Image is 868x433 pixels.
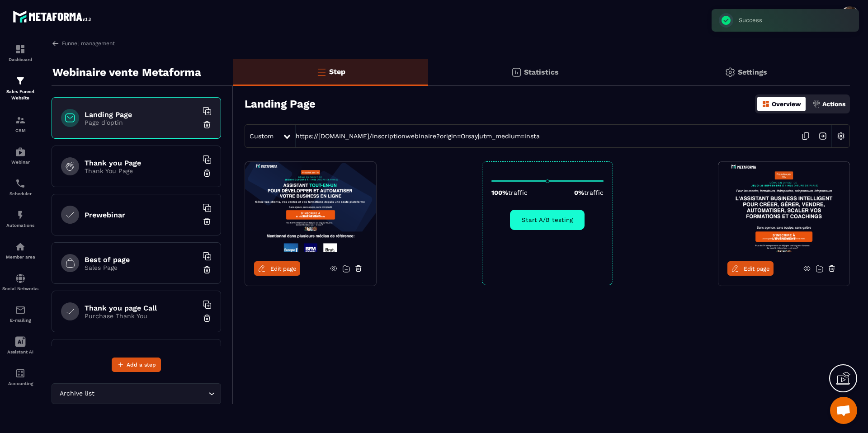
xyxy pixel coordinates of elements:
[2,266,38,298] a: social-networksocial-networkSocial Networks
[2,37,38,69] a: formationformationDashboard
[15,178,26,189] img: scheduler
[2,318,38,323] p: E-mailing
[830,397,857,424] div: Ouvrir le chat
[52,39,115,47] a: Funnel management
[727,261,774,276] a: Edit page
[52,63,201,81] p: Webinaire vente Metaforma
[85,264,198,271] p: Sales Page
[85,119,198,126] p: Page d'optin
[2,108,38,140] a: formationformationCRM
[15,75,26,86] img: formation
[2,203,38,235] a: automationsautomationsAutomations
[112,358,161,372] button: Add a step
[2,140,38,171] a: automationsautomationsWebinar
[2,329,38,361] a: Assistant AI
[15,241,26,252] img: automations
[316,66,327,77] img: bars-o.4a397970.svg
[85,255,198,264] h6: Best of page
[15,368,26,379] img: accountant
[13,8,94,25] img: logo
[738,68,767,76] p: Settings
[15,305,26,315] img: email
[2,57,38,62] p: Dashboard
[508,189,528,196] span: traffic
[203,265,212,274] img: trash
[2,223,38,228] p: Automations
[718,162,849,252] img: image
[203,217,212,226] img: trash
[511,67,522,78] img: stats.20deebd0.svg
[245,162,376,252] img: image
[296,132,540,140] a: https://[DOMAIN_NAME]/inscriptionwebinaire?origin=Orsay|utm_medium=insta
[2,128,38,133] p: CRM
[762,100,770,108] img: dashboard-orange.40269519.svg
[52,383,221,404] div: Search for option
[491,189,528,196] p: 100%
[57,389,96,399] span: Archive list
[2,89,38,101] p: Sales Funnel Website
[15,44,26,55] img: formation
[2,160,38,165] p: Webinar
[15,146,26,157] img: automations
[203,169,212,178] img: trash
[812,100,821,108] img: actions.d6e523a2.png
[127,360,156,369] span: Add a step
[329,67,345,76] p: Step
[2,286,38,291] p: Social Networks
[250,132,274,140] span: Custom
[2,235,38,266] a: automationsautomationsMember area
[15,115,26,126] img: formation
[574,189,604,196] p: 0%
[2,191,38,196] p: Scheduler
[2,381,38,386] p: Accounting
[584,189,604,196] span: traffic
[2,69,38,108] a: formationformationSales Funnel Website
[245,98,316,110] h3: Landing Page
[85,312,198,320] p: Purchase Thank You
[2,298,38,329] a: emailemailE-mailing
[52,39,60,47] img: arrow
[2,254,38,259] p: Member area
[15,210,26,221] img: automations
[524,68,559,76] p: Statistics
[85,159,198,167] h6: Thank you Page
[15,273,26,284] img: social-network
[744,265,770,272] span: Edit page
[832,127,849,145] img: setting-w.858f3a88.svg
[85,304,198,312] h6: Thank you page Call
[2,171,38,203] a: schedulerschedulerScheduler
[85,167,198,174] p: Thank You Page
[85,110,198,119] h6: Landing Page
[725,67,736,78] img: setting-gr.5f69749f.svg
[2,361,38,393] a: accountantaccountantAccounting
[772,100,801,108] p: Overview
[270,265,297,272] span: Edit page
[85,211,198,219] h6: Prewebinar
[203,314,212,323] img: trash
[822,100,845,108] p: Actions
[814,127,831,145] img: arrow-next.bcc2205e.svg
[96,389,206,399] input: Search for option
[254,261,300,276] a: Edit page
[510,210,585,230] button: Start A/B testing
[203,120,212,129] img: trash
[2,349,38,354] p: Assistant AI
